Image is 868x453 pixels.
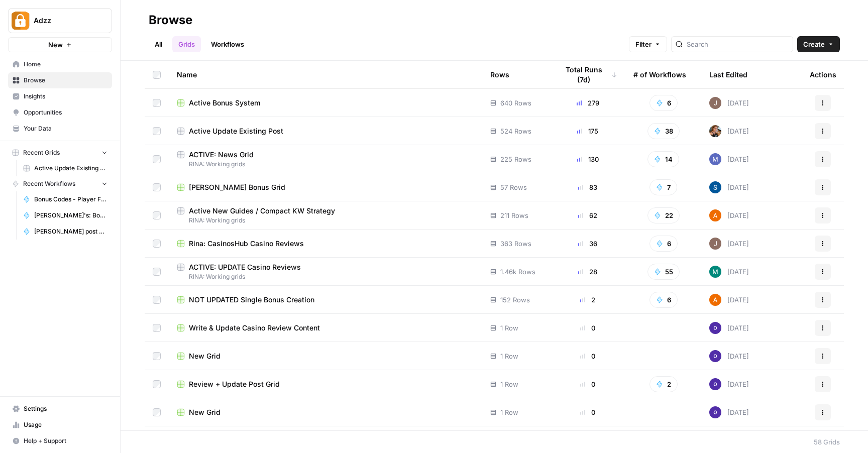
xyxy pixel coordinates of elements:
div: 28 [558,267,617,277]
span: Rina: CasinosHub Casino Reviews [189,239,304,249]
button: 6 [649,236,678,252]
span: Recent Grids [23,148,60,157]
button: 14 [647,151,679,167]
a: Active Update Existing Post [19,160,112,176]
a: Home [8,56,112,72]
span: Review + Update Post Grid [189,379,280,389]
div: [DATE] [709,153,749,165]
span: Write & Update Casino Review Content [189,323,320,333]
span: 1 Row [500,351,518,361]
button: 22 [647,207,680,223]
img: slv4rmlya7xgt16jt05r5wgtlzht [709,266,721,278]
img: c47u9ku7g2b7umnumlgy64eel5a2 [709,378,721,390]
img: Adzz Logo [12,12,30,30]
span: [PERSON_NAME]'s: Bonuses Search [34,211,107,220]
div: 58 Grids [814,437,840,447]
div: [DATE] [709,322,749,334]
a: [PERSON_NAME]'s: Bonuses Search [19,207,112,223]
a: [PERSON_NAME] post updater [19,223,112,240]
a: Active New Guides / Compact KW StrategyRINA: Working grids [177,206,474,225]
button: 55 [647,264,680,280]
span: Help + Support [24,436,107,445]
a: Bonus Codes - Player Focused [19,191,112,207]
span: Filter [635,39,652,49]
div: 175 [558,126,617,136]
span: Home [24,60,107,69]
span: 152 Rows [500,295,530,305]
img: nmxawk7762aq8nwt4bciot6986w0 [709,153,721,165]
button: Filter [629,36,667,52]
div: # of Workflows [633,61,686,88]
span: ACTIVE: UPDATE Casino Reviews [189,262,301,272]
span: Active New Guides / Compact KW Strategy [189,206,335,216]
button: Recent Workflows [8,176,112,191]
div: Name [177,61,474,88]
div: Browse [149,12,192,28]
div: 62 [558,210,617,220]
div: 0 [558,407,617,417]
img: qk6vosqy2sb4ovvtvs3gguwethpi [709,238,721,250]
a: New Grid [177,351,474,361]
span: Browse [24,76,107,85]
a: Settings [8,401,112,417]
button: 2 [649,376,678,392]
button: Workspace: Adzz [8,8,112,33]
img: 1uqwqwywk0hvkeqipwlzjk5gjbnq [709,294,721,306]
button: Help + Support [8,433,112,449]
div: Total Runs (7d) [558,61,617,88]
span: RINA: Working grids [177,160,474,169]
span: Active Update Existing Post [34,164,107,173]
span: 1 Row [500,407,518,417]
span: Opportunities [24,108,107,117]
span: RINA: Working grids [177,272,474,281]
button: 6 [649,95,678,111]
span: New [48,40,63,50]
span: Usage [24,420,107,429]
a: ACTIVE: UPDATE Casino ReviewsRINA: Working grids [177,262,474,281]
span: New Grid [189,407,221,417]
span: 363 Rows [500,239,531,249]
a: Grids [172,36,201,52]
span: Create [803,39,825,49]
span: ACTIVE: News Grid [189,150,254,160]
div: [DATE] [709,209,749,221]
div: 0 [558,351,617,361]
span: [PERSON_NAME] Bonus Grid [189,182,285,192]
a: All [149,36,168,52]
img: c47u9ku7g2b7umnumlgy64eel5a2 [709,322,721,334]
img: qk6vosqy2sb4ovvtvs3gguwethpi [709,97,721,109]
input: Search [687,39,789,49]
a: [PERSON_NAME] Bonus Grid [177,182,474,192]
div: [DATE] [709,266,749,278]
span: 225 Rows [500,154,531,164]
a: Your Data [8,121,112,137]
div: 0 [558,323,617,333]
span: 524 Rows [500,126,531,136]
a: Workflows [205,36,250,52]
a: NOT UPDATED Single Bonus Creation [177,295,474,305]
a: Review + Update Post Grid [177,379,474,389]
a: Rina: CasinosHub Casino Reviews [177,239,474,249]
a: Browse [8,72,112,88]
a: Opportunities [8,104,112,121]
button: Create [797,36,840,52]
a: Write & Update Casino Review Content [177,323,474,333]
img: 1uqwqwywk0hvkeqipwlzjk5gjbnq [709,209,721,221]
img: nwfydx8388vtdjnj28izaazbsiv8 [709,125,721,137]
span: 1 Row [500,379,518,389]
div: Actions [810,61,836,88]
a: Insights [8,88,112,104]
span: Active Bonus System [189,98,260,108]
img: c47u9ku7g2b7umnumlgy64eel5a2 [709,350,721,362]
div: 130 [558,154,617,164]
button: Recent Grids [8,145,112,160]
div: 83 [558,182,617,192]
span: RINA: Working grids [177,216,474,225]
span: New Grid [189,351,221,361]
span: Adzz [34,16,94,26]
div: [DATE] [709,378,749,390]
div: 279 [558,98,617,108]
span: 1.46k Rows [500,267,535,277]
div: [DATE] [709,238,749,250]
div: 36 [558,239,617,249]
